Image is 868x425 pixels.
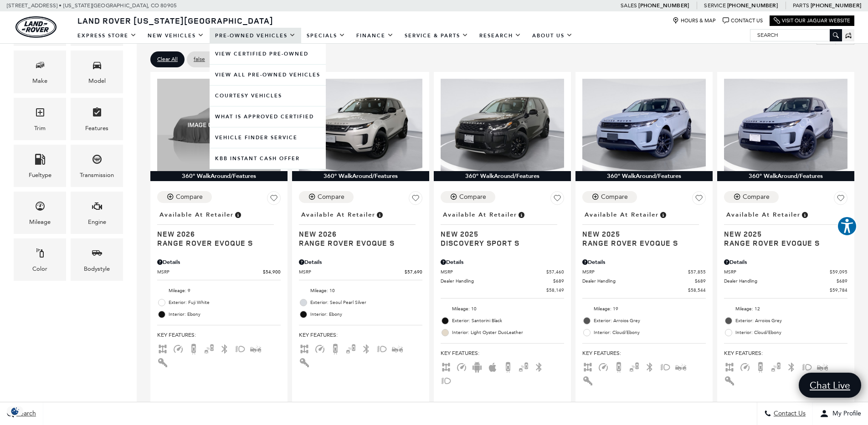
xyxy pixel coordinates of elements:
a: Research [474,28,527,44]
div: Mileage [29,217,51,227]
span: Blind Spot Monitor [518,363,529,369]
span: Land Rover [US_STATE][GEOGRAPHIC_DATA] [77,15,273,26]
span: $57,460 [546,268,564,275]
span: Bluetooth [534,363,544,369]
span: Interior: Ebony [169,310,281,319]
div: Pricing Details - Range Rover Evoque S [299,258,422,266]
button: Compare Vehicle [724,191,779,203]
a: Specials [301,28,351,44]
span: Backup Camera [613,363,624,369]
span: New 2026 [299,229,416,238]
img: 2025 LAND ROVER Range Rover Evoque S [582,79,706,171]
span: Engine [92,198,103,217]
span: Dealer Handling [582,278,695,284]
span: Service [704,2,725,9]
span: Interior: Light Oyster DuoLeather [452,328,564,337]
div: Color [32,264,47,274]
a: Available at RetailerNew 2025Discovery Sport S [441,208,564,248]
span: Exterior: Santorini Black [452,316,564,325]
span: MSRP [299,268,405,275]
span: AWD [724,363,735,369]
span: Model [92,57,103,76]
span: Sales [621,2,637,9]
span: Range Rover Evoque S [724,238,841,248]
span: Transmission [92,152,103,170]
a: What Is Approved Certified [210,106,326,127]
a: Land Rover [US_STATE][GEOGRAPHIC_DATA] [72,15,279,26]
div: Compare [743,193,770,201]
a: Dealer Handling $689 [441,278,564,284]
div: Compare [601,193,628,201]
span: New 2025 [582,229,699,238]
span: Available at Retailer [585,210,659,220]
a: Finance [351,28,399,44]
span: Range Rover Evoque S [157,238,274,248]
button: Compare Vehicle [582,191,637,203]
div: Trim [34,123,46,133]
button: Compare Vehicle [299,191,354,203]
button: Save Vehicle [267,191,281,208]
a: Available at RetailerNew 2026Range Rover Evoque S [299,208,422,248]
div: Compare [318,193,344,201]
span: $57,690 [405,268,422,275]
nav: Main Navigation [72,28,578,44]
div: MileageMileage [14,192,66,234]
button: Save Vehicle [692,191,706,208]
a: View All Pre-Owned Vehicles [210,65,326,85]
span: Backup Camera [503,363,514,369]
button: Compare Vehicle [441,191,495,203]
li: Mileage: 12 [724,303,847,315]
button: Save Vehicle [834,191,847,208]
a: [STREET_ADDRESS] • [US_STATE][GEOGRAPHIC_DATA], CO 80905 [7,2,177,9]
span: New 2025 [441,229,557,238]
span: AWD [157,345,168,351]
span: Blind Spot Monitor [770,363,781,369]
a: Available at RetailerNew 2025Range Rover Evoque S [582,208,706,248]
div: 360° WalkAround/Features [575,171,713,181]
div: ModelModel [71,51,123,93]
span: Bluetooth [219,345,230,351]
span: Exterior: Arroios Grey [735,316,847,325]
span: Trim [35,105,46,123]
div: BodystyleBodystyle [71,238,123,281]
span: Range Rover Evoque S [299,238,416,248]
span: Apple Car-Play [487,363,498,369]
span: Interior: Ebony [310,310,422,319]
span: Bluetooth [644,363,655,369]
span: $59,784 [830,287,847,293]
span: Forward Collision Warning [392,345,403,351]
span: New 2025 [724,229,841,238]
a: MSRP $59,095 [724,268,847,275]
span: Discovery Sport S [441,238,557,248]
span: Chat Live [805,379,855,391]
span: Interior Accents [299,359,310,365]
span: Fog Lights [235,345,246,351]
span: Interior: Cloud/Ebony [594,328,706,337]
span: Blind Spot Monitor [629,363,640,369]
span: Exterior: Seoul Pearl Silver [310,298,422,307]
span: Available at Retailer [301,210,375,220]
span: Vehicle is in stock and ready for immediate delivery. Due to demand, availability is subject to c... [517,210,525,220]
li: Mileage: 10 [299,285,422,297]
span: Fog Lights [660,363,671,369]
a: KBB Instant Cash Offer [210,148,326,169]
span: Backup Camera [330,345,341,351]
span: Interior Accents [582,377,593,383]
span: Android Auto [472,363,483,369]
span: Forward Collision Warning [817,363,828,369]
img: 2026 LAND ROVER Range Rover Evoque S [157,79,281,171]
span: MSRP [441,268,546,275]
span: Make [35,57,46,76]
span: Bluetooth [361,345,372,351]
div: 360° WalkAround/Features [150,171,288,181]
span: $54,900 [263,268,281,275]
span: AWD [441,363,452,369]
a: MSRP $54,900 [157,268,281,275]
span: Key Features : [441,348,564,358]
a: Courtesy Vehicles [210,86,326,106]
a: Dealer Handling $689 [582,278,706,284]
a: Hours & Map [673,17,716,24]
span: Adaptive Cruise Control [598,363,609,369]
span: MSRP [582,268,688,275]
span: Mileage [35,198,46,217]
